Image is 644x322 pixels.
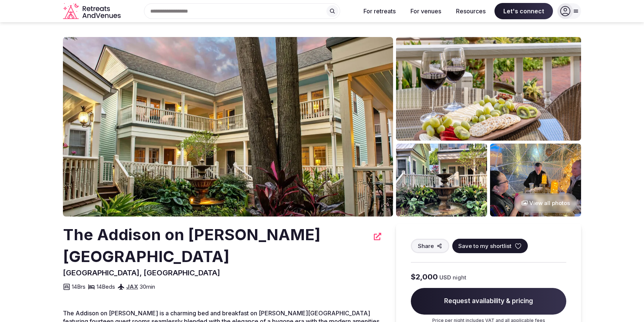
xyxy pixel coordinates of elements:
button: View all photos [514,193,577,213]
span: 30 min [140,283,155,291]
span: Let's connect [494,3,553,19]
svg: Retreats and Venues company logo [63,3,122,20]
span: 14 Brs [72,283,85,291]
span: USD [439,274,451,281]
span: $2,000 [411,272,438,282]
a: JAX [126,283,138,290]
img: Venue cover photo [63,37,393,217]
a: Visit the homepage [63,3,122,20]
button: Share [411,239,449,253]
span: [GEOGRAPHIC_DATA], [GEOGRAPHIC_DATA] [63,268,220,277]
span: Request availability & pricing [411,288,566,315]
img: Venue gallery photo [396,37,581,141]
button: Resources [450,3,492,19]
img: Venue gallery photo [490,144,581,217]
button: Save to my shortlist [452,239,528,253]
span: 14 Beds [97,283,115,291]
button: For retreats [358,3,402,19]
span: night [453,274,466,281]
img: Venue gallery photo [396,144,487,217]
span: Save to my shortlist [458,242,511,250]
button: For venues [405,3,447,19]
h2: The Addison on [PERSON_NAME][GEOGRAPHIC_DATA] [63,224,369,268]
span: Share [418,242,434,250]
